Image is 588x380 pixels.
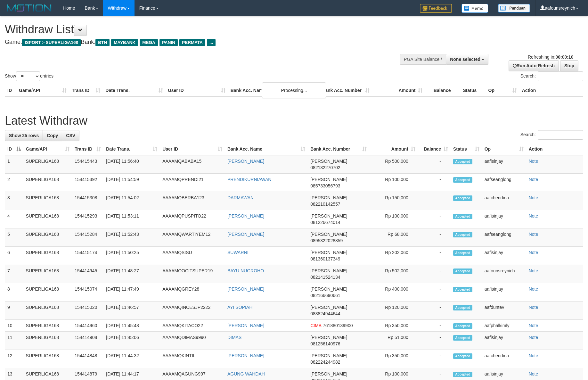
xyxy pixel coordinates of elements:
label: Show entries [5,71,53,81]
td: 154415174 [72,247,103,265]
span: Copy 082166690661 to clipboard [310,293,340,298]
span: Accepted [453,214,472,219]
td: 154415443 [72,155,103,174]
span: MAYBANK [111,39,138,46]
th: Action [519,85,583,96]
span: Copy 081360137349 to clipboard [310,256,340,261]
td: aafseanglong [482,174,526,192]
a: AYI SOPIAH [227,305,252,310]
td: AAAAMQABABA15 [160,155,225,174]
td: Rp 150,000 [369,192,418,210]
td: [DATE] 11:53:11 [103,210,160,228]
th: Amount: activate to sort column ascending [369,143,418,155]
th: Game/API: activate to sort column ascending [23,143,72,155]
span: [PERSON_NAME] [310,268,347,273]
td: AAAAMQKINTIL [160,350,225,368]
td: Rp 502,000 [369,265,418,283]
td: aafounsreynich [482,265,526,283]
td: - [418,302,451,320]
a: [PERSON_NAME] [227,232,264,237]
td: 5 [5,228,23,247]
td: 6 [5,247,23,265]
td: SUPERLIGA168 [23,350,72,368]
span: Accepted [453,159,472,164]
td: 154414908 [72,332,103,350]
td: aafisinjay [482,332,526,350]
td: 12 [5,350,23,368]
span: Copy 085733056793 to clipboard [310,183,340,188]
a: Note [529,371,538,376]
img: Feedback.jpg [420,4,452,13]
td: AAAAMQWARTIYEM12 [160,228,225,247]
span: Accepted [453,195,472,201]
th: Op [486,85,519,96]
span: [PERSON_NAME] [310,371,347,376]
th: Date Trans.: activate to sort column ascending [103,143,160,155]
a: Note [529,213,538,219]
a: [PERSON_NAME] [227,353,264,358]
span: ... [207,39,216,46]
td: 7 [5,265,23,283]
td: Rp 202,060 [369,247,418,265]
td: 154415284 [72,228,103,247]
td: 154414960 [72,320,103,332]
td: aafchendina [482,350,526,368]
span: MEGA [140,39,158,46]
span: Accepted [453,268,472,274]
th: ID [5,85,16,96]
td: 154415392 [72,174,103,192]
td: - [418,174,451,192]
td: Rp 350,000 [369,350,418,368]
th: Game/API [16,85,69,96]
td: aafchendina [482,192,526,210]
td: aafisinjay [482,155,526,174]
th: Action [526,143,583,155]
h4: Game: Bank: [5,39,386,45]
span: Accepted [453,250,472,256]
td: 2 [5,174,23,192]
td: 154415074 [72,283,103,302]
td: [DATE] 11:52:43 [103,228,160,247]
td: Rp 68,000 [369,228,418,247]
a: PRENDIKURNIAWAN [227,177,271,182]
td: Rp 51,000 [369,332,418,350]
span: Accepted [453,353,472,359]
a: Run Auto-Refresh [509,60,559,71]
a: Note [529,195,538,200]
span: Accepted [453,305,472,310]
a: AGUNG WAHDAH [227,371,265,376]
a: DARMAWAN [227,195,254,200]
td: 4 [5,210,23,228]
td: - [418,350,451,368]
td: aafisinjay [482,247,526,265]
td: SUPERLIGA168 [23,210,72,228]
a: Note [529,353,538,358]
img: Button%20Memo.svg [461,4,488,13]
span: Copy 082141524134 to clipboard [310,275,340,280]
span: CSV [66,133,75,138]
td: aafduntev [482,302,526,320]
span: Copy 083824944644 to clipboard [310,311,340,316]
a: Stop [560,60,578,71]
td: Rp 100,000 [369,174,418,192]
span: [PERSON_NAME] [310,305,347,310]
th: Status [460,85,486,96]
th: Date Trans. [103,85,165,96]
span: Copy 082210142557 to clipboard [310,202,340,207]
span: Accepted [453,323,472,329]
td: 1 [5,155,23,174]
td: - [418,320,451,332]
td: 9 [5,302,23,320]
span: Refreshing in: [528,54,573,60]
td: [DATE] 11:46:57 [103,302,160,320]
td: SUPERLIGA168 [23,320,72,332]
h1: Latest Withdraw [5,114,583,127]
td: [DATE] 11:54:59 [103,174,160,192]
a: Note [529,268,538,273]
span: Copy 082224244982 to clipboard [310,359,340,365]
td: SUPERLIGA168 [23,302,72,320]
button: None selected [446,54,488,65]
input: Search: [538,130,583,140]
td: AAAAMQDIMAS9990 [160,332,225,350]
a: Note [529,286,538,292]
